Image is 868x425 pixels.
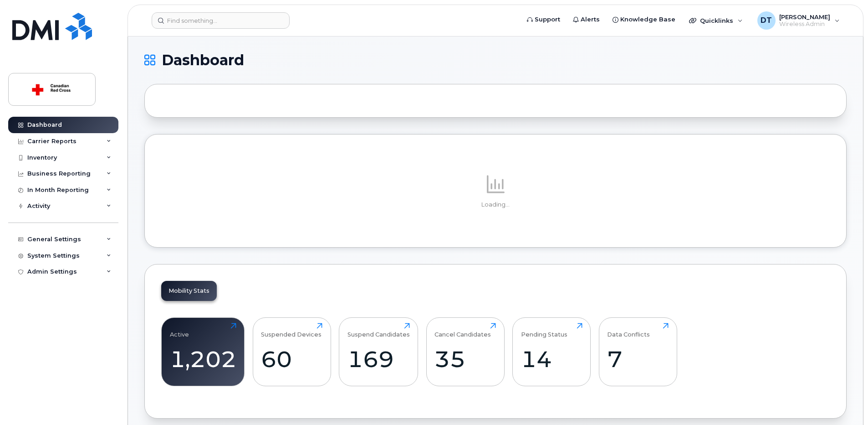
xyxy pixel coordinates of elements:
div: 60 [261,346,322,373]
div: Pending Status [521,323,567,338]
p: Loading... [161,201,830,209]
div: Active [170,323,189,338]
div: 7 [607,346,669,373]
span: Dashboard [162,53,244,67]
div: Cancel Candidates [434,323,491,338]
div: Suspend Candidates [347,323,410,338]
div: Suspended Devices [261,323,322,338]
a: Suspend Candidates169 [347,323,410,381]
a: Active1,202 [170,323,236,381]
div: 169 [347,346,410,373]
a: Suspended Devices60 [261,323,322,381]
div: 35 [434,346,496,373]
a: Pending Status14 [521,323,582,381]
a: Data Conflicts7 [607,323,669,381]
div: 14 [521,346,582,373]
div: Data Conflicts [607,323,650,338]
div: 1,202 [170,346,236,373]
a: Cancel Candidates35 [434,323,496,381]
